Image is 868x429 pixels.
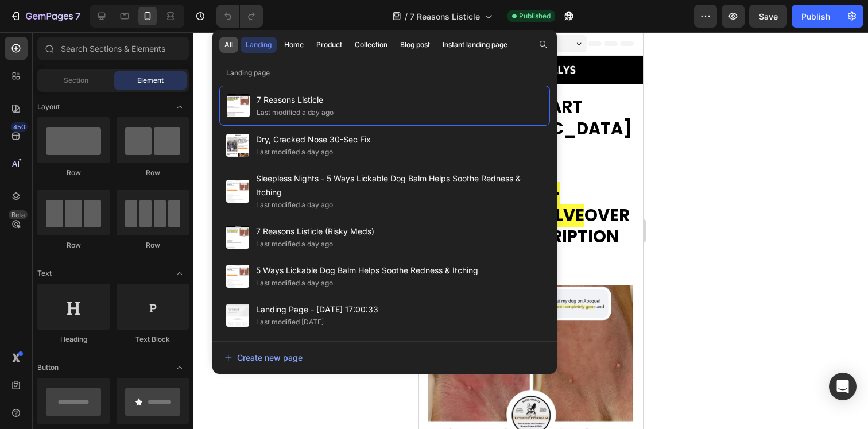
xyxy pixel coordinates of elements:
[801,10,830,22] div: Publish
[400,40,430,50] div: Blog post
[256,133,371,146] span: Dry, Cracked Nose 30-Sec Fix
[216,5,263,28] div: Undo/Redo
[212,67,557,79] p: Landing page
[246,40,272,50] div: Landing
[256,303,378,316] span: Landing Page - [DATE] 17:00:33
[256,199,333,211] div: Last modified a day ago
[256,146,333,158] div: Last modified a day ago
[792,5,840,28] button: Publish
[256,316,324,328] div: Last modified [DATE]
[257,93,334,107] span: 7 Reasons Listicle
[11,122,28,132] div: 450
[256,172,543,199] span: Sleepless Nights - 5 Ways Lickable Dog Balm Helps Soothe Redness & Itching
[170,98,189,116] span: Toggle open
[37,268,52,279] span: Text
[170,358,189,377] span: Toggle open
[311,37,347,53] button: Product
[241,37,277,53] button: Landing
[5,5,86,28] button: 7
[170,264,189,283] span: Toggle open
[9,63,215,239] div: Rich Text Editor. Editing area: main
[257,107,334,118] div: Last modified a day ago
[316,40,342,50] div: Product
[64,75,88,86] span: Section
[117,334,189,345] div: Text Block
[9,253,215,417] img: gempages_555959025959699508-77620759-0d95-4046-9e08-25712b39a7e6.jpg
[117,240,189,250] div: Row
[37,240,110,250] div: Row
[224,40,233,50] div: All
[37,362,59,373] span: Button
[10,172,211,238] strong: OVER COSTLY PRESCRIPTION MEDS
[279,37,309,53] button: Home
[37,37,189,60] input: Search Sections & Elements
[10,150,165,195] strong: 'SKIN-MIMICKING' SALVE
[829,373,857,400] div: Open Intercom Messenger
[10,63,213,173] strong: 7 REASONS SMART [DEMOGRAPHIC_DATA] OWNERS ARE CHOOSING THIS
[519,11,551,21] span: Published
[61,6,135,17] span: iPhone 13 Pro ( 390 px)
[224,351,303,364] div: Create new page
[759,11,778,21] span: Save
[48,150,88,173] strong: NEW
[256,277,333,289] div: Last modified a day ago
[350,37,393,53] button: Collection
[395,37,435,53] button: Blog post
[443,40,507,50] div: Instant landing page
[749,5,787,28] button: Save
[224,346,545,369] button: Create new page
[437,37,513,53] button: Instant landing page
[37,334,110,345] div: Heading
[410,10,480,22] span: 7 Reasons Listicle
[256,238,333,250] div: Last modified a day ago
[75,9,80,23] p: 7
[256,264,478,277] span: 5 Ways Lickable Dog Balm Helps Soothe Redness & Itching
[137,75,164,86] span: Element
[117,168,189,178] div: Row
[37,102,60,112] span: Layout
[355,40,387,50] div: Collection
[284,40,304,50] div: Home
[405,10,408,22] span: /
[9,210,28,219] div: Beta
[37,168,110,178] div: Row
[219,37,238,53] button: All
[256,225,374,238] span: 7 Reasons Listicle (Risky Meds)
